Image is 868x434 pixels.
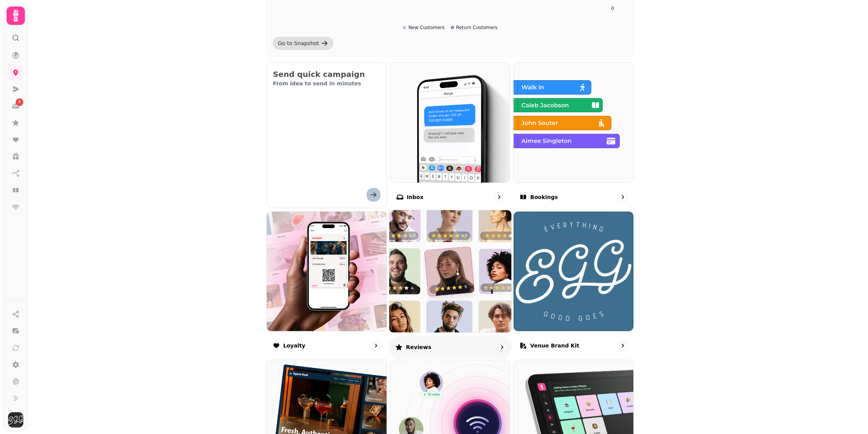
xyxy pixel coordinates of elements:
a: BookingsBookings [513,62,634,208]
a: Venue brand kit [513,211,634,357]
span: 5 [18,100,21,105]
p: Inbox [407,193,424,201]
p: Loyalty [283,342,305,349]
p: Venue brand kit [530,342,579,349]
h2: Send quick campaign [273,69,380,80]
svg: go to [619,193,627,201]
div: Go to Snapshot [278,39,319,47]
img: Loyalty [267,212,387,331]
tspan: 0 [611,6,614,11]
div: Return Customers [451,24,498,31]
div: New Customers [403,24,445,31]
p: Bookings [530,193,558,201]
button: User avatar [7,412,25,427]
a: 5 [8,98,23,114]
img: aHR0cHM6Ly9maWxlcy5zdGFtcGVkZS5haS8wMzEyNjdmNi0zNjFmLTExZWEtOTQ3Mi0wNmE0ZDY1OTcxNjAvbWVkaWEvOWJiO... [514,212,633,331]
a: Go to Snapshot [273,37,333,50]
a: ReviewsReviews [389,210,512,358]
svg: go to [495,193,503,201]
img: Reviews [383,204,517,338]
svg: go to [619,342,627,349]
p: From idea to send in minutes [273,80,380,87]
img: User avatar [8,412,23,427]
a: InboxInbox [390,62,511,208]
p: Reviews [406,343,431,351]
svg: go to [372,342,380,349]
button: Send quick campaignFrom idea to send in minutes [266,62,387,208]
img: Bookings [514,63,633,183]
img: Inbox [390,63,510,183]
a: LoyaltyLoyalty [266,211,387,357]
svg: go to [498,343,506,351]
